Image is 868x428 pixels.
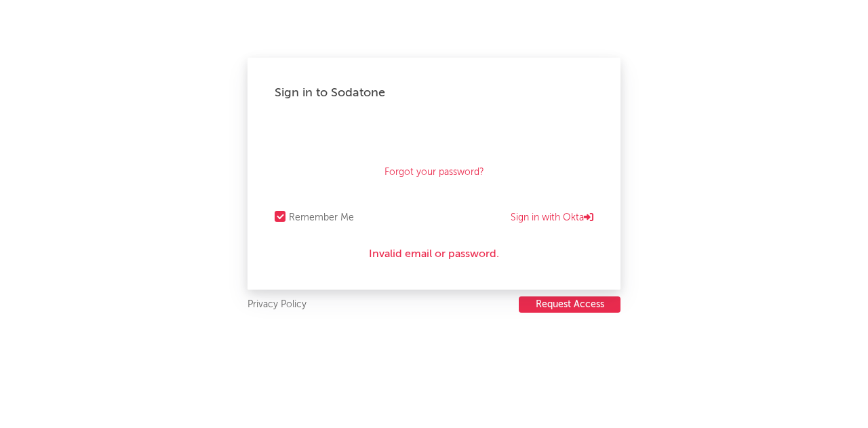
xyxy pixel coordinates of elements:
a: Privacy Policy [248,296,307,313]
div: Sign in to Sodatone [275,85,593,101]
div: Remember Me [289,210,354,226]
button: Request Access [519,296,620,313]
div: Invalid email or password. [275,246,593,262]
a: Sign in with Okta [511,210,593,226]
a: Forgot your password? [384,164,484,180]
a: Request Access [519,296,620,313]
